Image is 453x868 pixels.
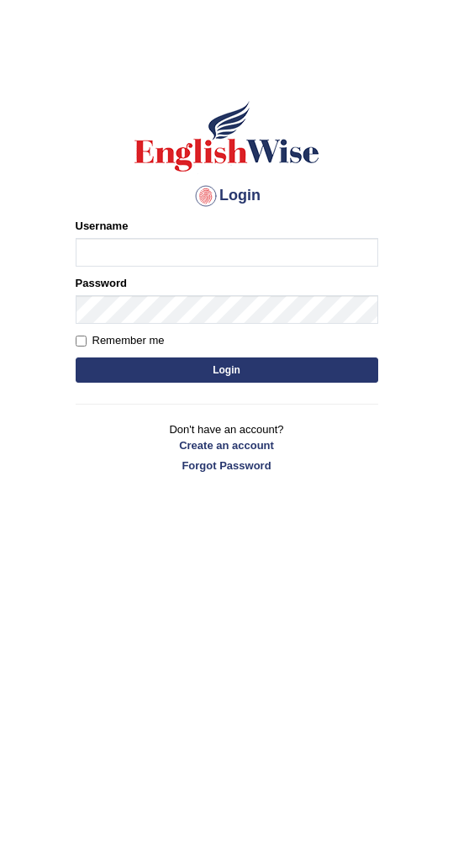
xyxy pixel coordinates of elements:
[76,183,378,209] h4: Login
[131,98,323,174] img: Logo of English Wise sign in for intelligent practice with AI
[76,275,127,291] label: Password
[76,458,378,474] a: Forgot Password
[76,336,87,347] input: Remember me
[76,218,129,234] label: Username
[76,357,378,383] button: Login
[76,332,165,349] label: Remember me
[76,421,378,474] p: Don't have an account?
[76,437,378,453] a: Create an account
